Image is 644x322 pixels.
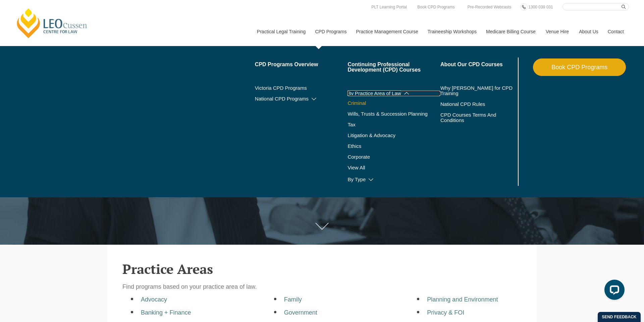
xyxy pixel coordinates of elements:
a: PLT Learning Portal [370,3,409,11]
a: Pre-Recorded Webcasts [466,3,513,11]
a: About Our CPD Courses [440,62,517,67]
a: National CPD Programs [255,96,348,102]
a: By Practice Area of Law [347,91,440,96]
a: Book CPD Programs [416,3,456,11]
a: CPD Courses Terms And Conditions [440,112,500,123]
a: Corporate [347,154,440,160]
a: CPD Programs [310,17,351,46]
a: Family [284,296,302,303]
a: Contact [603,17,629,46]
iframe: LiveChat chat widget [599,277,627,305]
a: Medicare Billing Course [481,17,541,46]
a: Venue Hire [541,17,574,46]
a: About Us [574,17,603,46]
span: 1300 039 031 [528,5,553,9]
a: By Type [347,177,440,182]
a: Book CPD Programs [533,58,626,76]
a: Why [PERSON_NAME] for CPD Training [440,85,517,96]
a: Practical Legal Training [252,17,310,46]
a: Wills, Trusts & Succession Planning [347,111,440,117]
a: Planning and Environment [427,296,498,303]
h2: Practice Areas [122,261,522,276]
a: Ethics [347,144,440,149]
a: Banking + Finance [141,309,191,316]
a: National CPD Rules [440,102,517,107]
a: Practice Management Course [351,17,423,46]
a: Tax [347,122,424,127]
a: Privacy & FOI [427,309,464,316]
a: View All [347,165,440,170]
a: 1300 039 031 [527,3,554,11]
a: Traineeship Workshops [423,17,481,46]
a: [PERSON_NAME] Centre for Law [15,7,89,39]
a: Criminal [347,100,440,106]
a: Litigation & Advocacy [347,133,440,138]
a: Continuing Professional Development (CPD) Courses [347,62,440,73]
p: Find programs based on your practice area of law. [122,283,522,291]
a: Government [284,309,317,316]
a: Advocacy [141,296,167,303]
a: CPD Programs Overview [255,62,348,67]
a: Victoria CPD Programs [255,85,348,91]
